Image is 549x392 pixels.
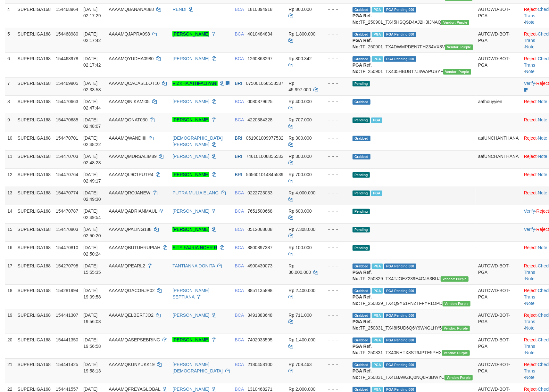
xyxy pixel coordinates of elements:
a: [PERSON_NAME] [172,99,209,104]
div: - - - [323,80,347,86]
td: TF_250831_TX48I5UD6Q6Y9W4GLHY5 [350,309,476,334]
td: 8 [5,95,15,114]
td: 7 [5,77,15,95]
td: SUPERLIGA168 [15,168,54,187]
td: 20 [5,334,15,358]
div: - - - [323,263,347,269]
a: [PERSON_NAME] SEPTIANA [172,288,209,299]
a: TANTIANNA DONITA [172,263,215,268]
span: PGA Pending [384,338,416,343]
span: Copy 746101006855533 to clipboard [246,154,284,159]
span: Rp 300.000 [288,154,312,159]
a: SITY FAJRIA NOER R [172,245,217,250]
span: PGA Pending [384,264,416,269]
span: AAAAMQBUTUHRUPIAH [109,245,160,250]
span: PGA Pending [384,313,416,318]
span: Marked by aafmaleo [372,264,383,269]
span: [DATE] 02:17:29 [83,7,101,18]
span: 154470764 [56,172,78,177]
span: PGA Pending [384,288,416,294]
span: BRI [235,154,242,159]
td: SUPERLIGA168 [15,241,54,260]
span: Copy 565601014845539 to clipboard [246,172,284,177]
span: Grabbed [353,99,370,105]
a: [PERSON_NAME] [172,56,209,61]
td: SUPERLIGA168 [15,223,54,241]
a: Reject [524,313,537,318]
a: Note [538,135,547,141]
span: Copy 7402033595 to clipboard [247,337,272,342]
a: Reject [524,337,537,342]
span: [DATE] 02:17:42 [83,31,101,43]
span: Rp 45.997.000 [288,81,311,92]
span: AAAAMQONAT030 [109,117,147,122]
a: Reject [524,245,537,250]
span: 154470663 [56,99,78,104]
span: [DATE] 02:48:07 [83,117,101,129]
span: BCA [235,263,244,268]
span: [DATE] 19:56:58 [83,337,101,349]
span: Grabbed [353,7,370,12]
a: Note [525,20,535,25]
span: Marked by aafchoeunmanni [372,32,383,37]
span: Rp 860.000 [288,7,312,12]
span: Vendor URL: https://trx4.1velocity.biz [442,350,470,356]
span: Marked by aafnonsreyleab [372,288,383,294]
span: 154441307 [56,313,78,318]
td: SUPERLIGA168 [15,260,54,284]
td: TF_250829_TX4TJOEZ239E4GJA3BUJ [350,260,476,284]
a: [DEMOGRAPHIC_DATA][PERSON_NAME] [172,135,223,147]
span: BRI [235,81,242,86]
span: Marked by aafchoeunmanni [372,56,383,62]
span: 154470703 [56,154,78,159]
td: SUPERLIGA168 [15,187,54,205]
span: 154468964 [56,7,78,12]
td: 4 [5,3,15,28]
span: Copy 4900430073 to clipboard [247,263,272,268]
span: 154470685 [56,117,78,122]
a: Reject [524,387,537,392]
b: PGA Ref. No: [353,38,372,49]
span: Rp 711.000 [288,313,312,318]
td: SUPERLIGA168 [15,205,54,223]
span: Grabbed [353,288,370,294]
span: PGA Pending [384,7,416,12]
div: - - - [323,337,347,343]
div: - - - [323,98,347,105]
span: BCA [235,337,244,342]
span: AAAAMQINIKAMI05 [109,99,150,104]
a: [PERSON_NAME] [172,208,209,214]
td: SUPERLIGA168 [15,95,54,114]
span: Pending [353,245,370,251]
td: SUPERLIGA168 [15,77,54,95]
span: 154270798 [56,263,78,268]
span: Pending [353,118,370,123]
span: AAAAMQADRIANMAUL [109,208,157,214]
span: 154470787 [56,208,78,214]
span: Marked by aafnonsreyleab [371,118,382,123]
td: 11 [5,150,15,168]
span: Grabbed [353,313,370,318]
span: Rp 300.000 [288,135,312,141]
div: - - - [323,153,347,159]
span: AAAAMQBANANA888 [109,7,154,12]
span: Rp 800.342 [288,56,312,61]
span: [DATE] 02:33:58 [83,81,101,92]
div: - - - [323,31,347,37]
span: [DATE] 02:47:44 [83,99,101,110]
span: Grabbed [353,56,370,62]
span: 154470701 [56,135,78,141]
span: [DATE] 02:17:42 [83,56,101,68]
a: Verify [524,208,535,214]
a: Note [538,99,547,104]
td: AUTOWD-BOT-PGA [476,3,521,28]
span: Pending [353,227,370,233]
span: BCA [235,245,244,250]
td: 10 [5,132,15,150]
span: Rp 600.000 [288,208,312,214]
span: Vendor URL: https://trx4.1velocity.biz [441,20,469,25]
span: [DATE] 02:50:24 [83,245,101,257]
span: Marked by aafsoycanthlai [372,313,383,318]
span: Copy 4220384328 to clipboard [247,117,272,122]
td: TF_250831_TX40NHTX8ST6JPTE5PHX [350,334,476,358]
